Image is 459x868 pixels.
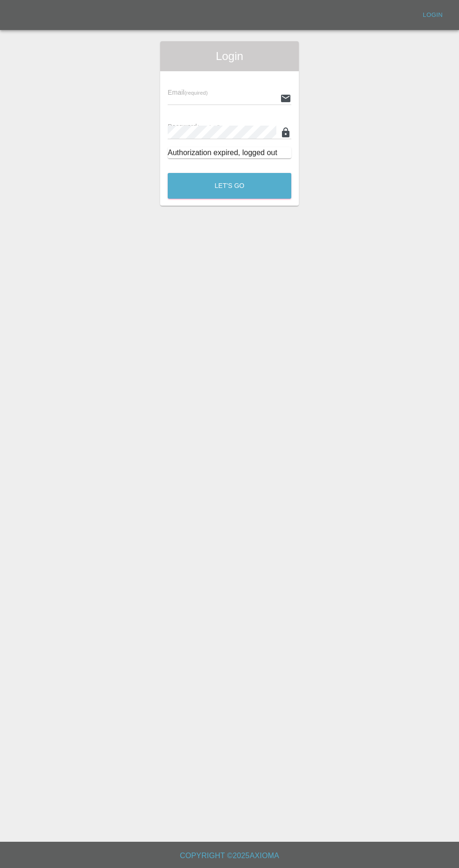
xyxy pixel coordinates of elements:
[168,89,207,96] span: Email
[168,147,291,158] div: Authorization expired, logged out
[185,90,208,96] small: (required)
[168,123,220,130] span: Password
[418,8,448,22] a: Login
[7,849,452,862] h6: Copyright © 2025 Axioma
[197,124,221,130] small: (required)
[168,173,291,199] button: Let's Go
[168,49,291,64] span: Login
